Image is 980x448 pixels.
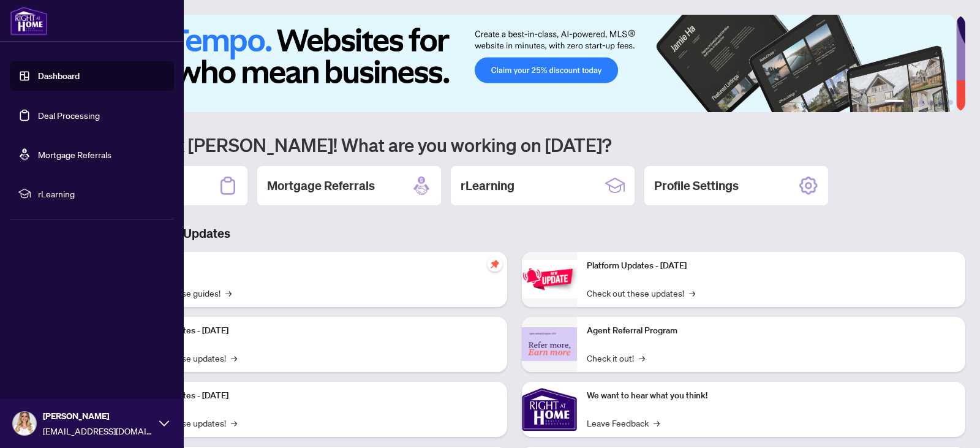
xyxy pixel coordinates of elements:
[522,260,577,298] img: Platform Updates - June 23, 2025
[587,351,645,365] a: Check it out!→
[129,324,497,338] p: Platform Updates - [DATE]
[38,149,111,160] a: Mortgage Referrals
[129,389,497,403] p: Platform Updates - [DATE]
[587,416,660,430] a: Leave Feedback→
[225,286,232,300] span: →
[689,286,695,300] span: →
[948,100,953,105] button: 6
[654,177,739,194] h2: Profile Settings
[639,351,645,365] span: →
[654,416,660,430] span: →
[587,324,956,338] p: Agent Referral Program
[931,405,968,442] button: Open asap
[64,133,965,156] h1: Welcome back [PERSON_NAME]! What are you working on [DATE]?
[231,351,237,365] span: →
[231,416,237,430] span: →
[38,110,100,121] a: Deal Processing
[522,382,577,437] img: We want to hear what you think!
[129,259,497,273] p: Self-Help
[587,259,956,273] p: Platform Updates - [DATE]
[461,177,514,194] h2: rLearning
[587,389,956,403] p: We want to hear what you think!
[13,412,36,435] img: Profile Icon
[587,286,695,300] a: Check out these updates!→
[38,70,80,82] a: Dashboard
[488,257,502,271] span: pushpin
[43,409,153,423] span: [PERSON_NAME]
[38,187,165,200] span: rLearning
[909,100,914,105] button: 2
[884,100,904,105] button: 1
[10,6,48,36] img: logo
[522,327,577,361] img: Agent Referral Program
[938,100,943,105] button: 5
[64,225,965,242] h3: Brokerage & Industry Updates
[929,100,933,105] button: 4
[919,100,924,105] button: 3
[43,424,153,438] span: [EMAIL_ADDRESS][DOMAIN_NAME]
[64,15,956,112] img: Slide 0
[267,177,375,194] h2: Mortgage Referrals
